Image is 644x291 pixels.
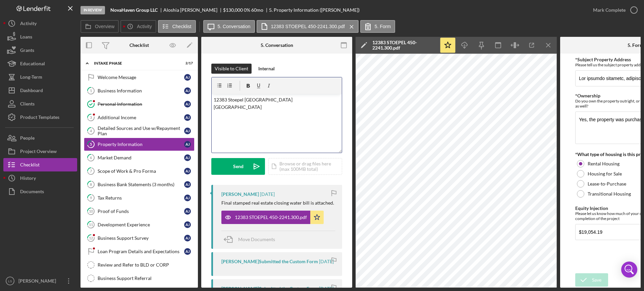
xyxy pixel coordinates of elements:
div: In Review [80,6,105,14]
div: Clients [20,97,35,112]
label: 5. Conversation [218,24,251,29]
button: Activity [120,20,156,33]
label: Housing for Sale [588,171,622,176]
div: A J [184,208,191,215]
div: A J [184,114,191,121]
a: Activity [3,17,77,30]
div: Loans [20,30,32,45]
a: 6Market DemandAJ [84,151,195,164]
button: Grants [3,44,77,57]
a: Dashboard [3,84,77,97]
a: 12Business Support SurveyAJ [84,231,195,245]
div: A J [184,87,191,94]
button: Visible to Client [211,64,252,74]
div: Visible to Client [215,64,248,74]
button: Overview [80,20,119,33]
div: Project Overview [20,145,57,160]
div: A J [184,221,191,228]
div: A J [184,128,191,134]
tspan: 9 [90,196,92,200]
b: NovaHaven Group LLC [110,7,158,13]
a: 7Scope of Work & Pro FormaAJ [84,164,195,178]
div: 2 / 17 [181,61,193,65]
div: [PERSON_NAME] [221,192,259,197]
a: 8Business Bank Statements (3 months)AJ [84,178,195,191]
button: Documents [3,185,77,198]
label: *Subject Property Address [575,57,631,62]
div: 5. Conversation [261,43,293,48]
div: Proof of Funds [98,209,184,214]
div: Aloshia [PERSON_NAME] [163,7,223,13]
button: Loans [3,30,77,44]
div: Final stamped real estate closing water bill is attached. [221,200,334,206]
label: Checklist [172,24,192,29]
div: Long-Term [20,70,42,85]
button: Move Documents [221,231,282,248]
div: [PERSON_NAME] [17,274,60,289]
button: Mark Complete [586,3,641,17]
a: 10Proof of FundsAJ [84,205,195,218]
div: Checklist [129,43,149,48]
a: Review and Refer to BLD or CORP [84,258,195,272]
label: Transitional Housing [588,191,631,197]
button: 5. Form [360,20,395,33]
div: 60 mo [251,7,263,13]
div: Internal [258,64,275,74]
span: $130,000 [223,7,243,13]
a: Project Overview [3,145,77,158]
div: Checklist [20,158,40,173]
a: Loan Program Details and ExpectationsAJ [84,245,195,258]
button: 12383 STOEPEL 450-2241.300.pdf [221,211,324,224]
tspan: 6 [90,155,92,160]
div: Send [233,158,244,175]
div: Activity [20,17,37,32]
tspan: 11 [89,222,93,227]
a: 11Development ExperienceAJ [84,218,195,231]
tspan: 8 [90,182,92,187]
div: 5. Form [628,43,644,48]
span: Move Documents [238,236,275,242]
div: People [20,131,35,146]
div: A J [184,74,191,81]
label: Activity [137,24,152,29]
button: Checklist [3,158,77,171]
div: Personal Information [98,101,184,107]
div: Mark Complete [593,3,626,17]
text: LS [8,279,12,283]
label: Lease-to-Purchase [588,181,626,187]
button: Educational [3,57,77,70]
button: Checklist [158,20,196,33]
div: A J [184,181,191,188]
div: 5. Property Information ([PERSON_NAME]) [269,7,360,13]
a: 4Detailed Sources and Use w/Repayment PlanAJ [84,124,195,138]
button: Send [211,158,265,175]
a: Welcome MessageAJ [84,71,195,84]
tspan: 1 [90,88,92,93]
button: People [3,131,77,145]
div: Tax Returns [98,195,184,201]
div: Documents [20,185,44,200]
button: Long-Term [3,70,77,84]
button: Product Templates [3,111,77,124]
tspan: 5 [90,142,92,146]
tspan: 7 [90,169,92,173]
tspan: 10 [89,209,93,213]
label: Equity Injection [575,205,608,211]
div: Market Demand [98,155,184,160]
label: *Ownership [575,93,600,98]
a: Clients [3,97,77,111]
time: 2025-09-04 09:52 [260,192,275,197]
div: Business Support Survey [98,235,184,241]
tspan: 12 [89,236,93,240]
div: Grants [20,44,34,59]
div: Open Intercom Messenger [621,262,637,278]
div: Educational [20,57,45,72]
div: A J [184,141,191,148]
div: 12383 STOEPEL 450-2241.300.pdf [235,215,307,220]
